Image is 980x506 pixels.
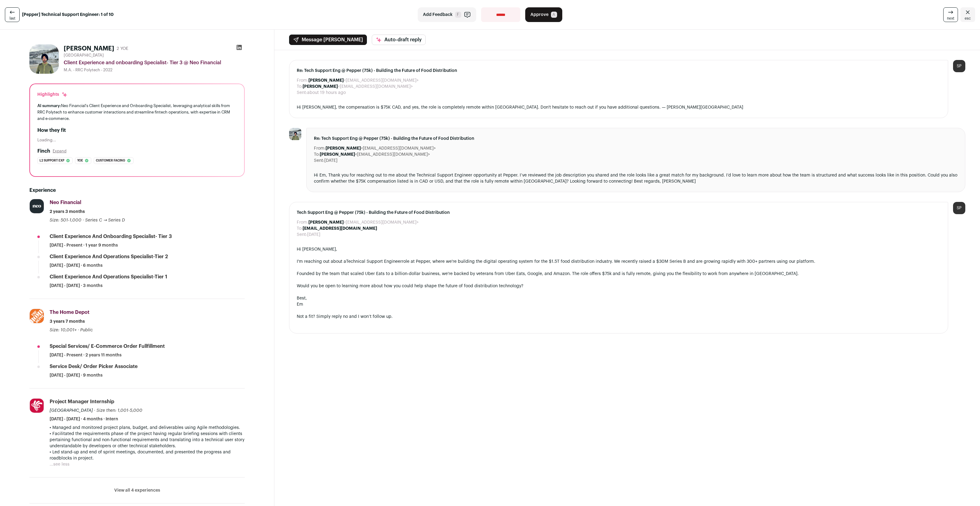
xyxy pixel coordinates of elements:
[50,209,85,215] span: 2 years 3 months
[37,104,61,108] span: AI summary:
[64,59,245,66] div: Client Experience and onboarding Specialist- Tier 3 @ Neo Financial
[308,77,419,84] dd: <[EMAIL_ADDRESS][DOMAIN_NAME]>
[37,102,237,122] div: Neo Financial's Client Experience and Onboarding Specialist, leveraging analytical skills from RR...
[78,327,79,333] span: ·
[114,487,160,493] button: View all 4 experiences
[307,232,320,238] dd: [DATE]
[37,138,237,143] div: Loading...
[297,225,303,232] dt: To:
[64,68,245,73] div: M.A. - RRC Polytech - 2022
[64,44,114,53] h1: [PERSON_NAME]
[22,12,114,18] strong: [Pepper] Technical Support Engineer: 1 of 10
[326,145,436,151] dd: <[EMAIL_ADDRESS][DOMAIN_NAME]>
[83,217,84,223] span: ·
[30,199,44,213] img: 8bef36c5a4c1469128d648e1e07e164c41c1535a0921b5e5936c4df8962c1b29.png
[50,200,81,205] span: Neo Financial
[80,328,93,332] span: Public
[77,158,83,164] span: Yoe
[50,461,70,467] button: ...see less
[289,35,367,45] button: Message [PERSON_NAME]
[326,146,361,151] b: [PERSON_NAME]
[308,78,344,83] b: [PERSON_NAME]
[37,147,50,155] h2: Finch
[303,226,377,231] b: [EMAIL_ADDRESS][DOMAIN_NAME]
[297,271,940,277] div: Founded by the team that scaled Uber Eats to a billion-dollar business, we're backed by veterans ...
[314,151,320,158] dt: To:
[50,408,93,413] span: [GEOGRAPHIC_DATA]
[314,136,958,142] span: Re: Tech Support Eng @ Pepper (75k) - Building the Future of Food Distribution
[297,295,940,301] div: Best,
[314,172,958,184] div: Hi Em, Thank you for reaching out to me about the Technical Support Engineer opportunity at Peppe...
[30,309,44,323] img: 020ddd83d2e3149856358607979ccefde114dbfda0f115c8694760ebbb70981f.jpg
[85,218,125,222] span: Series C → Series D
[303,84,338,89] b: [PERSON_NAME]
[289,128,301,140] img: c2907951a255880a97e44272dcada581300ffcaada50ca132231c97b71c8af6b.jpg
[530,12,548,18] span: Approve
[307,90,346,96] dd: about 19 hours ago
[50,431,245,449] p: • Facilitated the requirements phase of the project having regular briefing sessions with clients...
[50,328,77,332] span: Size: 10,001+
[297,77,308,84] dt: From:
[29,187,245,194] h2: Experience
[117,46,128,52] div: 2 YOE
[50,416,118,422] span: [DATE] - [DATE] · 4 months · Intern
[308,220,344,225] b: [PERSON_NAME]
[50,352,122,358] span: [DATE] - Present · 2 years 11 months
[297,104,940,110] div: Hi [PERSON_NAME], the compensation is $75K CAD, and yes, the role is completely remote within [GE...
[953,202,965,214] div: SP
[346,259,402,264] a: Technical Support Engineer
[50,310,89,315] span: The Home Depot
[50,273,167,280] div: Client Experience and operations Specialist-Tier 1
[314,158,324,164] dt: Sent:
[50,233,172,240] div: Client Experience and onboarding Specialist- Tier 3
[423,12,453,18] span: Add Feedback
[320,151,430,158] dd: <[EMAIL_ADDRESS][DOMAIN_NAME]>
[40,158,64,164] span: L2 support exp
[50,253,168,260] div: Client Experience and operations Specialist-Tier 2
[372,35,426,45] button: Auto-draft reply
[953,60,965,72] div: SP
[297,84,303,90] dt: To:
[5,7,20,22] a: last
[297,301,940,307] div: Em
[297,90,307,96] dt: Sent:
[525,7,562,22] button: Approve A
[50,363,138,370] div: Service desk/ Order picker Associate
[9,16,15,21] span: last
[37,91,68,98] div: Highlights
[297,232,307,238] dt: Sent:
[297,219,308,225] dt: From:
[303,84,413,90] dd: <[EMAIL_ADDRESS][DOMAIN_NAME]>
[50,372,103,378] span: [DATE] - [DATE] · 9 months
[29,44,59,74] img: c2907951a255880a97e44272dcada581300ffcaada50ca132231c97b71c8af6b.jpg
[50,425,245,431] p: • Managed and monitored project plans, budget, and deliverables using Agile methodologies.
[297,314,940,320] div: Not a fit? Simply reply no and I won’t follow up.
[297,68,940,74] span: Re: Tech Support Eng @ Pepper (75k) - Building the Future of Food Distribution
[297,283,940,289] div: Would you be open to learning more about how you could help shape the future of food distribution...
[64,53,104,58] span: [GEOGRAPHIC_DATA]
[455,12,461,18] span: F
[297,246,940,252] div: Hi [PERSON_NAME],
[50,343,165,350] div: Special services/ E-commerce Order Fullfillment
[94,408,142,413] span: · Size then: 1,001-5,000
[308,219,419,225] dd: <[EMAIL_ADDRESS][DOMAIN_NAME]>
[943,7,958,22] a: next
[297,210,940,216] span: Tech Support Eng @ Pepper (75k) - Building the Future of Food Distribution
[96,158,125,164] span: Customer facing
[50,262,103,269] span: [DATE] - [DATE] · 6 months
[551,12,557,18] span: A
[37,127,237,134] h2: How they fit
[50,318,85,325] span: 3 years 7 months
[960,7,975,22] a: Close
[297,259,940,265] div: I'm reaching out about a role at Pepper, where we're building the digital operating system for th...
[418,7,476,22] button: Add Feedback F
[324,158,337,164] dd: [DATE]
[50,242,118,248] span: [DATE] - Present · 1 year 9 months
[947,16,954,21] span: next
[314,145,326,151] dt: From:
[50,398,114,405] div: Project Manager Internship
[50,283,103,289] span: [DATE] - [DATE] · 3 months
[965,16,971,21] span: esc
[30,399,44,413] img: bde110ef8685fd158ef9b082e210603aa5d68ea18feb7056cba66a38495dc1fc.jpg
[50,449,245,461] p: • Led stand-up and end of sprint meetings, documented, and presented the progress and roadblocks ...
